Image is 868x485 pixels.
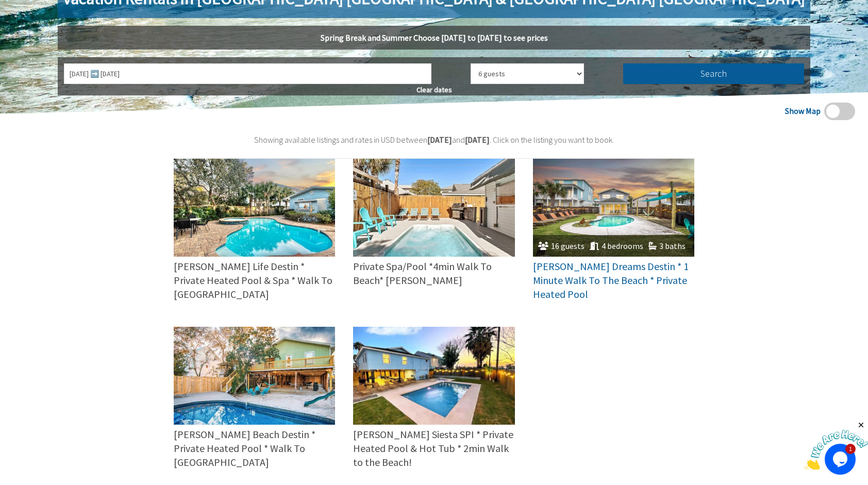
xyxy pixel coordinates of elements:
a: Private Spa/Pool *4min Walk To Beach* [PERSON_NAME] [353,159,514,287]
span: Clear dates [416,85,452,94]
img: 8341350b-2b6f-4b5e-afd9-7f808e1b12bc.jpeg [353,327,514,425]
div: 16 guests [533,240,585,252]
h5: Spring Break and Summer Choose [DATE] to [DATE] to see prices [58,26,810,49]
a: [PERSON_NAME] Life Destin * Private Heated Pool & Spa * Walk To [GEOGRAPHIC_DATA] [174,159,335,301]
img: ae8f401a-92e9-48b6-bc1e-f83bb562cda8.jpeg [174,327,335,425]
span: Show Map [785,105,821,116]
div: 4 bedrooms [585,240,643,252]
b: [DATE] [465,135,490,145]
span: [PERSON_NAME] Beach Destin * Private Heated Pool * Walk To [GEOGRAPHIC_DATA] [174,428,315,469]
span: [PERSON_NAME] Siesta SPI * Private Heated Pool & Hot Tub * 2min Walk to the Beach! [353,428,513,469]
b: [DATE] [427,135,452,145]
span: [PERSON_NAME] Life Destin * Private Heated Pool & Spa * Walk To [GEOGRAPHIC_DATA] [174,260,332,300]
a: [PERSON_NAME] Siesta SPI * Private Heated Pool & Hot Tub * 2min Walk to the Beach! [353,327,514,469]
a: [PERSON_NAME] Beach Destin * Private Heated Pool * Walk To [GEOGRAPHIC_DATA] [174,327,335,469]
span: [PERSON_NAME] Dreams Destin * 1 Minute Walk To The Beach * Private Heated Pool [533,260,689,300]
input: Select your dates [64,63,431,84]
img: 7c92263a-cf49-465a-85fd-c7e2cb01ac41.jpeg [353,159,514,257]
img: 70bd4656-b10b-4f03-83ad-191ce442ade5.jpeg [533,159,694,257]
img: 240c1866-2ff6-42a6-a632-a0da8b4f13be.jpeg [174,159,335,257]
div: Showing available listings and rates in USD between and . Click on the listing you want to book. [174,134,694,145]
span: Private Spa/Pool *4min Walk To Beach* [PERSON_NAME] [353,260,492,287]
div: 3 baths [643,240,686,252]
button: Search [623,63,805,84]
iframe: chat widget [804,421,868,470]
a: 16 guests 4 bedrooms 3 baths [PERSON_NAME] Dreams Destin * 1 Minute Walk To The Beach * Private H... [533,159,694,301]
